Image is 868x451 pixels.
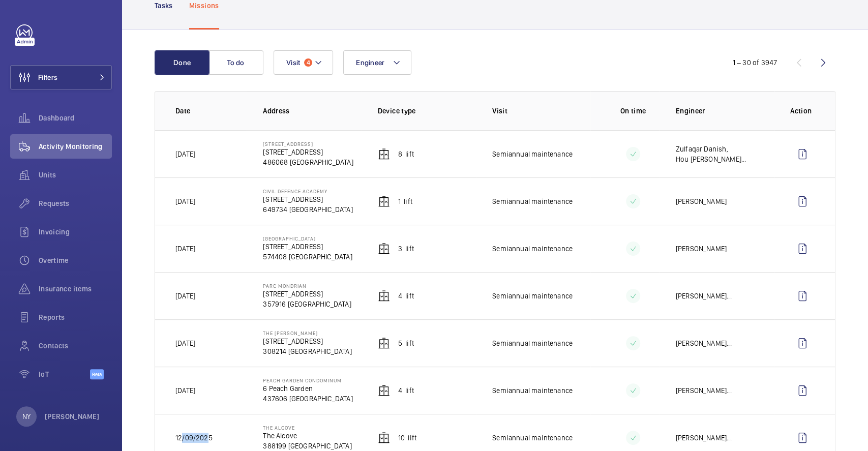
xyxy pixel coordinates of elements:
span: Beta [90,369,104,379]
div: ... [676,338,732,348]
p: On time [607,106,659,116]
span: Engineer [356,58,384,67]
img: elevator.svg [378,432,390,444]
button: Filters [10,65,112,89]
p: 10 Lift [398,433,416,443]
span: Units [39,170,112,180]
p: Semiannual maintenance [492,196,573,206]
div: 1 – 30 of 3947 [732,57,777,68]
p: [DATE] [175,244,195,254]
button: Done [155,50,209,75]
div: ... [676,385,732,396]
p: [GEOGRAPHIC_DATA] [263,235,352,242]
p: 437606 [GEOGRAPHIC_DATA] [263,394,352,404]
p: Semiannual maintenance [492,244,573,254]
span: Insurance items [39,284,112,294]
div: ... [676,291,732,301]
p: 486068 [GEOGRAPHIC_DATA] [263,157,353,167]
span: Filters [38,72,57,82]
p: Device type [378,106,476,116]
p: Semiannual maintenance [492,338,573,348]
p: Visit [492,106,590,116]
p: Zulfaqar Danish , [676,144,728,154]
p: 308214 [GEOGRAPHIC_DATA] [263,346,351,356]
button: Visit4 [274,50,333,75]
p: [PERSON_NAME] [676,338,727,348]
span: Activity Monitoring [39,141,112,152]
p: The Alcove [263,425,351,431]
p: The Alcove [263,431,351,441]
p: [STREET_ADDRESS] [263,141,353,147]
p: Date [175,106,247,116]
span: Dashboard [39,113,112,123]
span: IoT [39,369,90,379]
p: Hou [PERSON_NAME] [676,154,741,164]
p: 388199 [GEOGRAPHIC_DATA] [263,441,351,451]
button: Engineer [343,50,411,75]
p: [DATE] [175,385,195,396]
p: Action [790,106,815,116]
p: 4 Lift [398,291,414,301]
p: Tasks [155,1,173,11]
img: elevator.svg [378,148,390,160]
p: The [PERSON_NAME] [263,330,351,336]
p: 6 Peach Garden [263,383,352,394]
span: Reports [39,312,112,322]
img: elevator.svg [378,384,390,397]
p: [PERSON_NAME] [676,196,727,206]
img: elevator.svg [378,290,390,302]
p: 5 Lift [398,338,414,348]
div: ... [676,433,732,443]
p: [PERSON_NAME] [676,433,727,443]
p: [STREET_ADDRESS] [263,194,352,204]
p: Missions [189,1,219,11]
p: [PERSON_NAME] [676,244,727,254]
p: [STREET_ADDRESS] [263,147,353,157]
p: Semiannual maintenance [492,433,573,443]
img: elevator.svg [378,337,390,349]
img: elevator.svg [378,243,390,255]
p: 4 Lift [398,385,414,396]
p: NY [22,411,31,422]
p: Engineer [676,106,774,116]
p: Civil Defence Academy [263,188,352,194]
span: Visit [286,58,300,67]
p: Semiannual maintenance [492,291,573,301]
p: [STREET_ADDRESS] [263,289,351,299]
p: [PERSON_NAME] [676,291,727,301]
p: 8 Lift [398,149,414,159]
span: Requests [39,198,112,208]
p: [STREET_ADDRESS] [263,336,351,346]
p: 1 Lift [398,196,412,206]
p: [PERSON_NAME] [45,411,100,422]
p: [DATE] [175,338,195,348]
p: Semiannual maintenance [492,385,573,396]
span: 4 [304,58,312,67]
p: 649734 [GEOGRAPHIC_DATA] [263,204,352,215]
p: Address [263,106,361,116]
img: elevator.svg [378,195,390,207]
p: Parc Mondrian [263,283,351,289]
div: ... [676,144,774,164]
p: Peach Garden Condominum [263,377,352,383]
p: 357916 [GEOGRAPHIC_DATA] [263,299,351,309]
p: 3 Lift [398,244,414,254]
p: [PERSON_NAME] [676,385,727,396]
span: Invoicing [39,227,112,237]
p: [DATE] [175,291,195,301]
p: [DATE] [175,149,195,159]
span: Overtime [39,255,112,265]
p: 574408 [GEOGRAPHIC_DATA] [263,252,352,262]
span: Contacts [39,341,112,351]
p: [STREET_ADDRESS] [263,242,352,252]
button: To do [208,50,263,75]
p: 12/09/2025 [175,433,213,443]
p: [DATE] [175,196,195,206]
p: Semiannual maintenance [492,149,573,159]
